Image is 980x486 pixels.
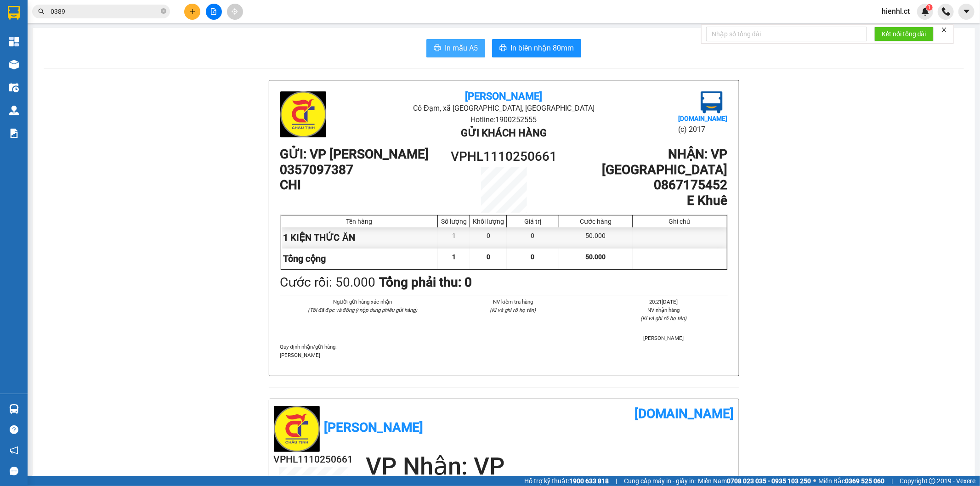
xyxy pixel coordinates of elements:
[280,343,728,359] div: Quy định nhận/gửi hàng :
[283,218,436,225] div: Tên hàng
[448,147,560,167] h1: VPHL1110250661
[281,227,438,248] div: 1 KIỆN THỨC ĂN
[51,6,159,17] input: Tìm tên, số ĐT hoặc mã đơn
[585,253,606,260] span: 50.000
[510,42,574,54] span: In biên nhận 80mm
[161,7,166,16] span: close-circle
[445,42,478,54] span: In mẫu A5
[882,29,926,39] span: Kết nối tổng đài
[9,60,19,69] img: warehouse-icon
[210,8,217,15] span: file-add
[283,253,326,264] span: Tổng cộng
[355,114,653,125] li: Hotline: 1900252555
[10,425,18,434] span: question-circle
[280,91,326,137] img: logo.jpg
[941,27,947,33] span: close
[274,452,353,467] h2: VPHL1110250661
[874,27,934,41] button: Kết nối tổng đài
[10,467,18,475] span: message
[9,83,19,92] img: warehouse-icon
[9,37,19,46] img: dashboard-icon
[560,177,727,193] h1: 0867175452
[465,90,542,102] b: [PERSON_NAME]
[452,253,456,260] span: 1
[280,147,429,162] b: GỬI : VP [PERSON_NAME]
[86,23,384,34] li: Cổ Đạm, xã [GEOGRAPHIC_DATA], [GEOGRAPHIC_DATA]
[487,253,490,260] span: 0
[706,27,867,41] input: Nhập số tổng đài
[380,275,472,290] b: Tổng phải thu: 0
[845,477,884,485] strong: 0369 525 060
[472,218,504,225] div: Khối lượng
[280,177,448,193] h1: CHI
[678,124,727,135] li: (c) 2017
[640,315,686,322] i: (Kí và ghi rõ họ tên)
[891,476,893,486] span: |
[8,6,20,20] img: logo-vxr
[524,476,609,486] span: Hỗ trợ kỹ thuật:
[599,306,727,314] li: NV nhận hàng
[280,162,448,178] h1: 0357097387
[926,4,933,11] sup: 1
[509,218,556,225] div: Giá trị
[492,39,581,57] button: printerIn biên nhận 80mm
[189,8,196,15] span: plus
[280,351,728,359] p: [PERSON_NAME]
[232,8,238,15] span: aim
[559,227,632,248] div: 50.000
[38,8,45,15] span: search
[963,7,971,16] span: caret-down
[921,7,929,16] img: icon-new-feature
[9,129,19,138] img: solution-icon
[11,67,160,82] b: GỬI : VP [PERSON_NAME]
[698,476,811,486] span: Miền Nam
[11,11,57,57] img: logo.jpg
[616,476,617,486] span: |
[274,406,320,452] img: logo.jpg
[701,91,723,113] img: logo.jpg
[929,478,935,484] span: copyright
[438,227,470,248] div: 1
[426,39,485,57] button: printerIn mẫu A5
[184,4,200,20] button: plus
[727,477,811,485] strong: 0708 023 035 - 0935 103 250
[434,44,441,53] span: printer
[531,253,535,260] span: 0
[599,298,727,306] li: 20:21[DATE]
[874,6,917,17] span: hienhl.ct
[299,298,427,306] li: Người gửi hàng xác nhận
[86,34,384,45] li: Hotline: 1900252555
[602,147,728,177] b: NHẬN : VP [GEOGRAPHIC_DATA]
[10,446,18,455] span: notification
[942,7,950,16] img: phone-icon
[569,477,609,485] strong: 1900 633 818
[561,218,629,225] div: Cước hàng
[324,420,424,435] b: [PERSON_NAME]
[599,334,727,342] li: [PERSON_NAME]
[355,102,653,114] li: Cổ Đạm, xã [GEOGRAPHIC_DATA], [GEOGRAPHIC_DATA]
[678,115,727,122] b: [DOMAIN_NAME]
[440,218,467,225] div: Số lượng
[635,218,725,225] div: Ghi chú
[9,106,19,115] img: warehouse-icon
[635,406,734,421] b: [DOMAIN_NAME]
[308,307,417,313] i: (Tôi đã đọc và đồng ý nộp dung phiếu gửi hàng)
[499,44,507,53] span: printer
[624,476,696,486] span: Cung cấp máy in - giấy in:
[813,479,816,483] span: ⚪️
[818,476,884,486] span: Miền Bắc
[449,298,577,306] li: NV kiểm tra hàng
[206,4,222,20] button: file-add
[161,8,166,14] span: close-circle
[227,4,243,20] button: aim
[958,4,974,20] button: caret-down
[9,404,19,414] img: warehouse-icon
[280,272,376,293] div: Cước rồi : 50.000
[507,227,559,248] div: 0
[461,127,547,139] b: Gửi khách hàng
[490,307,536,313] i: (Kí và ghi rõ họ tên)
[560,193,727,209] h1: E Khuê
[928,4,931,11] span: 1
[470,227,507,248] div: 0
